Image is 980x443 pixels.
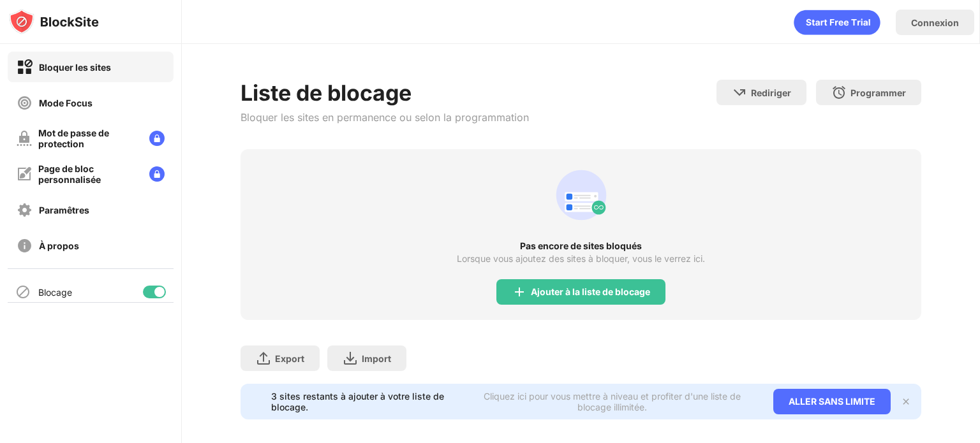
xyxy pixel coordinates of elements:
div: Lorsque vous ajoutez des sites à bloquer, vous le verrez ici. [457,254,705,264]
img: customize-block-page-off.svg [17,166,32,182]
div: Pas encore de sites bloqués [241,241,921,251]
img: focus-off.svg [17,95,33,111]
div: 3 sites restants à ajouter à votre liste de blocage. [271,391,459,412]
div: À propos [39,240,79,251]
div: animation [551,164,612,226]
img: block-on.svg [17,59,33,75]
div: Programmer [850,87,906,98]
div: Mot de passe de protection [38,127,139,149]
div: Bloquer les sites en permanence ou selon la programmation [241,111,529,124]
div: Export [275,353,304,364]
img: password-protection-off.svg [17,131,32,146]
div: Liste de blocage [241,80,529,106]
img: about-off.svg [17,238,33,254]
div: Mode Focus [39,98,93,108]
div: ALLER SANS LIMITE [773,389,891,414]
div: Blocage [38,287,72,298]
img: settings-off.svg [17,202,33,218]
div: Rediriger [751,87,791,98]
img: lock-menu.svg [149,166,165,182]
img: x-button.svg [901,396,911,407]
div: Paramêtres [39,205,89,215]
div: animation [794,10,880,35]
div: Cliquez ici pour vous mettre à niveau et profiter d'une liste de blocage illimitée. [467,391,758,412]
img: logo-blocksite.svg [9,9,99,34]
div: Ajouter à la liste de blocage [531,287,650,297]
img: blocking-icon.svg [15,284,31,300]
div: Page de bloc personnalisée [38,163,139,185]
div: Bloquer les sites [39,62,111,73]
img: lock-menu.svg [149,131,165,146]
div: Import [362,353,391,364]
div: Connexion [911,17,959,28]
